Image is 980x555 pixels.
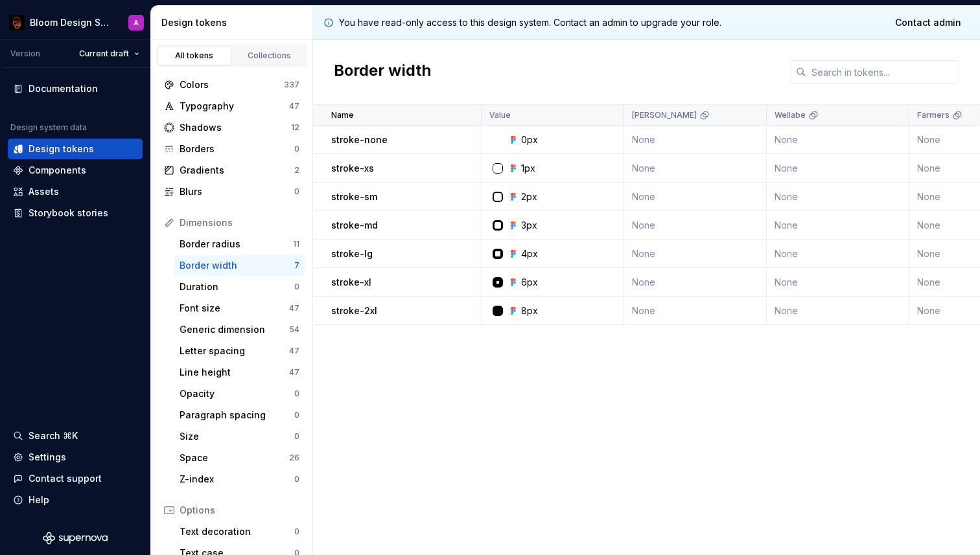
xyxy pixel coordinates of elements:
[180,504,299,517] div: Options
[293,239,299,249] div: 11
[289,303,299,313] div: 47
[174,362,305,383] a: Line height47
[180,323,289,336] div: Generic dimension
[294,527,299,537] div: 0
[624,183,767,211] td: None
[294,165,299,176] div: 2
[180,78,284,91] div: Colors
[180,121,291,134] div: Shadows
[29,207,108,220] div: Storybook stories
[294,474,299,484] div: 0
[632,110,697,120] p: [PERSON_NAME]
[294,282,299,292] div: 0
[174,426,305,447] a: Size0
[159,117,305,138] a: Shadows12
[159,139,305,159] a: Borders0
[180,451,289,464] div: Space
[174,469,305,490] a: Z-index0
[29,493,49,506] div: Help
[174,383,305,404] a: Opacity0
[624,211,767,240] td: None
[624,154,767,183] td: None
[767,268,909,297] td: None
[289,346,299,356] div: 47
[294,389,299,399] div: 0
[767,211,909,240] td: None
[8,139,143,159] a: Design tokens
[331,133,388,146] p: stroke-none
[289,324,299,335] div: 54
[8,160,143,181] a: Components
[334,60,432,84] h2: Border width
[9,15,25,30] img: 15fdffcd-51c5-43ea-ac8d-4ab14cc347bb.png
[174,234,305,255] a: Border radius11
[294,187,299,197] div: 0
[331,110,354,120] p: Name
[180,185,294,198] div: Blurs
[174,521,305,542] a: Text decoration0
[180,409,294,422] div: Paragraph spacing
[294,144,299,154] div: 0
[521,304,538,317] div: 8px
[159,74,305,95] a: Colors337
[289,101,299,111] div: 47
[180,302,289,315] div: Font size
[8,425,143,446] button: Search ⌘K
[174,319,305,340] a: Generic dimension54
[624,297,767,325] td: None
[162,51,227,61] div: All tokens
[29,142,94,155] div: Design tokens
[180,259,294,272] div: Border width
[3,8,148,36] button: Bloom Design SystemA
[43,532,108,545] svg: Supernova Logo
[887,11,970,34] a: Contact admin
[29,472,102,485] div: Contact support
[767,126,909,154] td: None
[174,298,305,319] a: Font size47
[331,304,377,317] p: stroke-2xl
[521,219,537,232] div: 3px
[806,60,959,84] input: Search in tokens...
[8,468,143,489] button: Contact support
[180,473,294,486] div: Z-index
[489,110,511,120] p: Value
[767,154,909,183] td: None
[180,366,289,379] div: Line height
[289,367,299,378] div: 47
[29,82,98,95] div: Documentation
[174,405,305,425] a: Paragraph spacing0
[8,490,143,510] button: Help
[180,216,299,229] div: Dimensions
[895,16,961,29] span: Contact admin
[775,110,806,120] p: Wellabe
[159,96,305,117] a: Typography47
[331,219,378,232] p: stroke-md
[8,447,143,468] a: Settings
[521,276,538,289] div: 6px
[180,280,294,293] div: Duration
[10,49,40,59] div: Version
[29,451,66,464] div: Settings
[159,160,305,181] a: Gradients2
[180,430,294,443] div: Size
[159,181,305,202] a: Blurs0
[134,17,139,28] div: A
[767,240,909,268] td: None
[174,341,305,361] a: Letter spacing47
[8,181,143,202] a: Assets
[29,164,86,177] div: Components
[331,247,373,260] p: stroke-lg
[289,453,299,463] div: 26
[8,203,143,223] a: Storybook stories
[291,122,299,133] div: 12
[521,190,537,203] div: 2px
[237,51,302,61] div: Collections
[521,133,538,146] div: 0px
[180,100,289,113] div: Typography
[180,387,294,400] div: Opacity
[767,297,909,325] td: None
[180,142,294,155] div: Borders
[8,78,143,99] a: Documentation
[180,345,289,357] div: Letter spacing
